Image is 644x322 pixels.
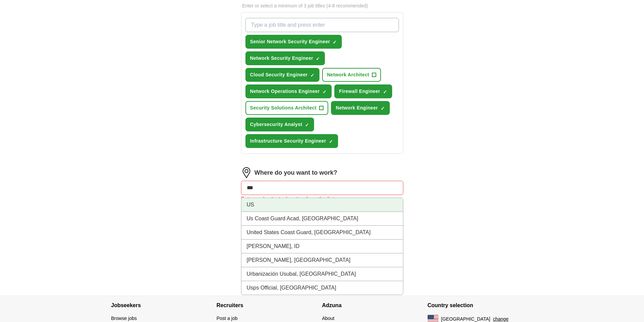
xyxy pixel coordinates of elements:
[331,101,390,115] button: Network Engineer✓
[329,139,333,144] span: ✓
[250,71,308,78] span: Cloud Security Engineer
[245,18,399,32] input: Type a job title and press enter
[241,198,403,212] li: US
[250,88,320,95] span: Network Operations Engineer
[255,168,337,177] label: Where do you want to work?
[322,68,381,82] button: Network Architect
[245,51,325,65] button: Network Security Engineer✓
[323,89,327,95] span: ✓
[333,40,337,45] span: ✓
[241,167,252,178] img: location.png
[241,195,403,203] div: Enter and select a location from the list
[383,89,387,95] span: ✓
[245,68,320,82] button: Cloud Security Engineer✓
[111,316,137,321] a: Browse jobs
[241,2,403,9] p: Enter or select a minimum of 3 job titles (4-8 recommended)
[245,84,332,98] button: Network Operations Engineer✓
[305,122,309,128] span: ✓
[310,73,314,78] span: ✓
[245,35,342,49] button: Senior Network Security Engineer✓
[245,101,329,115] button: Security Solutions Architect
[241,281,403,295] li: Usps Official, [GEOGRAPHIC_DATA]
[316,56,320,61] span: ✓
[250,38,330,45] span: Senior Network Security Engineer
[241,253,403,267] li: [PERSON_NAME], [GEOGRAPHIC_DATA]
[245,118,314,131] button: Cybersecurity Analyst✓
[245,134,338,148] button: Infrastructure Security Engineer✓
[322,316,335,321] a: About
[250,55,313,62] span: Network Security Engineer
[339,88,380,95] span: Firewall Engineer
[217,316,238,321] a: Post a job
[241,267,403,281] li: Urbanización Usubal, [GEOGRAPHIC_DATA]
[250,121,303,128] span: Cybersecurity Analyst
[241,226,403,240] li: United States Coast Guard, [GEOGRAPHIC_DATA]
[327,71,369,78] span: Network Architect
[336,104,378,112] span: Network Engineer
[241,240,403,253] li: [PERSON_NAME], ID
[428,296,533,315] h4: Country selection
[250,138,326,145] span: Infrastructure Security Engineer
[241,212,403,226] li: Us Coast Guard Acad, [GEOGRAPHIC_DATA]
[250,104,317,112] span: Security Solutions Architect
[381,106,385,111] span: ✓
[334,84,392,98] button: Firewall Engineer✓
